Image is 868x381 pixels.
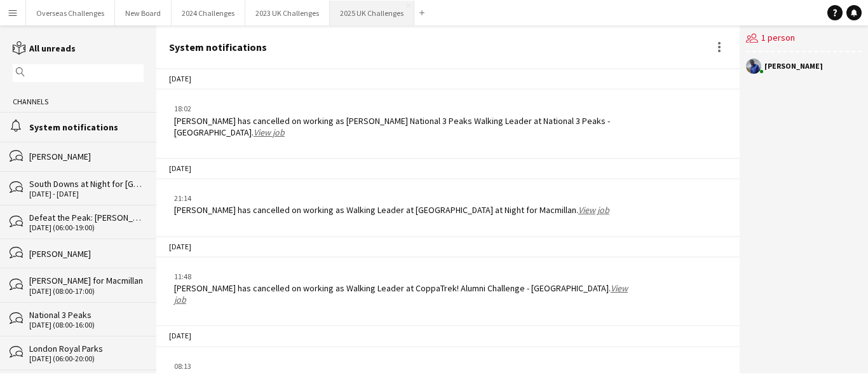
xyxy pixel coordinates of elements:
div: [PERSON_NAME] has cancelled on working as [PERSON_NAME] National 3 Peaks Walking Leader at Nation... [174,115,636,138]
div: [PERSON_NAME] [764,62,823,70]
a: All unreads [13,43,76,54]
button: 2024 Challenges [172,1,245,25]
div: 08:13 [174,361,609,372]
div: South Downs at Night for [GEOGRAPHIC_DATA] [29,178,144,190]
div: [PERSON_NAME] has cancelled on working as Walking Leader at [GEOGRAPHIC_DATA] at Night for Macmil... [174,204,609,216]
div: [DATE] [156,158,740,179]
div: London Royal Parks [29,343,144,354]
button: New Board [115,1,172,25]
div: 21:14 [174,193,609,204]
div: System notifications [29,121,144,133]
button: 2025 UK Challenges [330,1,414,25]
div: System notifications [169,41,267,53]
div: [DATE] (06:00-20:00) [29,354,144,363]
a: View job [174,282,628,305]
button: Overseas Challenges [26,1,115,25]
div: Defeat the Peak: [PERSON_NAME] (by day) for Macmillan [29,212,144,223]
button: 2023 UK Challenges [245,1,330,25]
div: [DATE] [156,68,740,90]
a: View job [578,204,609,216]
div: 1 person [746,25,862,52]
div: [PERSON_NAME] for Macmillan [29,275,144,286]
div: [DATE] [156,236,740,258]
div: [PERSON_NAME] [29,151,144,162]
div: [DATE] (08:00-17:00) [29,287,144,296]
div: [PERSON_NAME] [29,248,144,260]
div: 11:48 [174,271,636,282]
div: National 3 Peaks [29,309,144,321]
a: View job [254,127,285,138]
div: [DATE] (06:00-19:00) [29,223,144,232]
div: 18:02 [174,103,636,114]
div: [PERSON_NAME] has cancelled on working as Walking Leader at CoppaTrek! Alumni Challenge - [GEOGRA... [174,282,636,305]
div: [DATE] - [DATE] [29,190,144,198]
div: [DATE] [156,325,740,347]
div: [DATE] (08:00-16:00) [29,321,144,329]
